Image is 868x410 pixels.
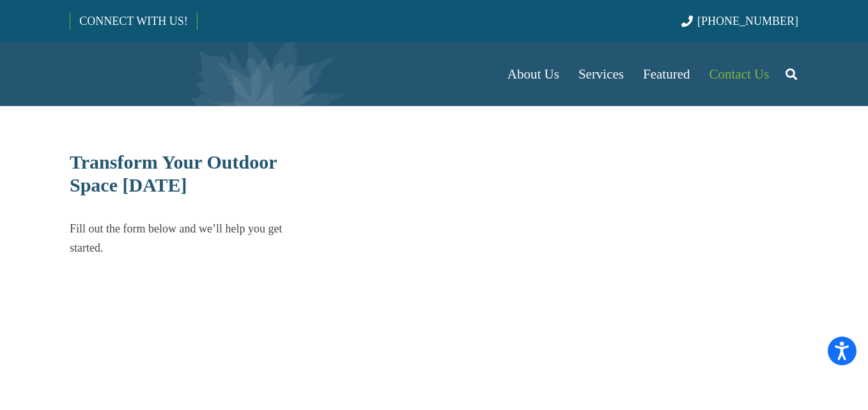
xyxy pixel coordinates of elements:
[643,66,690,82] span: Featured
[700,42,779,106] a: Contact Us
[709,66,770,82] span: Contact Us
[508,66,559,82] span: About Us
[70,6,196,36] a: CONNECT WITH US!
[578,66,624,82] span: Services
[70,219,308,257] p: Fill out the form below and we’ll help you get started.
[70,49,282,100] a: Borst-Logo
[70,151,277,195] span: Transform Your Outdoor Space [DATE]
[779,58,804,90] a: Search
[633,42,699,106] a: Featured
[498,42,569,106] a: About Us
[681,15,798,27] a: [PHONE_NUMBER]
[569,42,633,106] a: Services
[697,15,798,27] span: [PHONE_NUMBER]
